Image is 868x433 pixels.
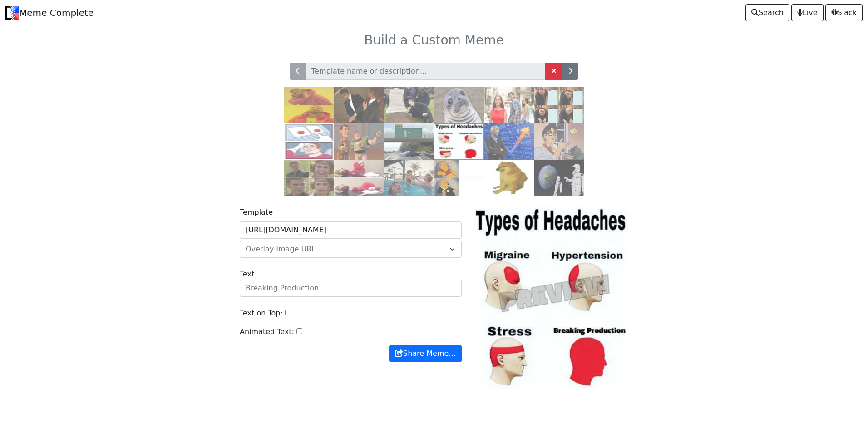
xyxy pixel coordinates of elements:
span: Overlay Image URL [246,244,445,255]
label: Text [240,269,254,280]
img: Meme Complete [5,6,19,20]
img: ams.jpg [434,87,484,123]
img: right.jpg [284,160,334,196]
span: Overlay Image URL [240,241,462,258]
img: gru.jpg [534,87,584,123]
button: Share Meme… [389,345,462,362]
a: Live [791,4,824,21]
img: elmo.jpg [334,160,384,196]
img: astronaut.jpg [534,160,584,196]
img: db.jpg [484,87,534,123]
img: headaches.jpg [434,123,484,160]
h3: Build a Custom Meme [140,33,728,48]
img: pool.jpg [384,160,434,196]
a: Slack [825,4,863,21]
span: Live [797,7,818,18]
img: exit.jpg [384,123,434,160]
img: pigeon.jpg [534,123,584,160]
img: slap.jpg [334,87,384,123]
input: Breaking Production [240,280,462,297]
input: Background Image URL [240,221,462,239]
img: buzz.jpg [334,123,384,160]
img: grave.jpg [384,87,434,123]
img: ds.jpg [284,123,334,160]
label: Animated Text: [240,326,294,337]
a: Meme Complete [5,4,94,22]
img: stonks.jpg [484,123,534,160]
a: Search [745,4,789,21]
input: Template name or description... [306,63,546,80]
span: Search [751,7,784,18]
label: Text on Top: [240,308,283,319]
label: Template [240,207,273,218]
img: cheems.jpg [484,160,534,196]
span: Overlay Image URL [246,245,316,253]
span: Slack [831,7,857,18]
img: drake.jpg [284,87,334,123]
img: pooh.jpg [434,160,484,196]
